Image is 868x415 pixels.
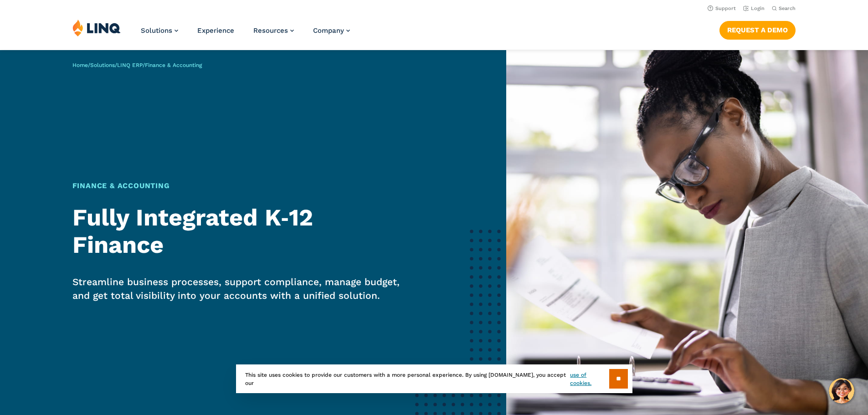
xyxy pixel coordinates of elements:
strong: Fully Integrated K‑12 Finance [72,204,313,259]
a: Company [313,26,350,35]
h1: Finance & Accounting [72,180,415,191]
a: Support [708,5,736,11]
button: Open Search Bar [772,5,796,12]
div: This site uses cookies to provide our customers with a more personal experience. By using [DOMAIN... [236,364,632,393]
a: use of cookies. [570,371,609,387]
a: LINQ ERP [117,62,143,68]
span: Search [779,5,796,11]
a: Solutions [141,26,178,35]
span: Finance & Accounting [145,62,202,68]
span: Company [313,26,344,35]
a: Login [743,5,765,11]
a: Experience [197,26,234,35]
a: Request a Demo [719,21,796,39]
span: / / / [72,62,202,68]
button: Hello, have a question? Let’s chat. [829,378,854,404]
img: LINQ | K‑12 Software [72,19,121,36]
nav: Button Navigation [719,19,796,39]
a: Resources [253,26,294,35]
a: Solutions [90,62,115,68]
p: Streamline business processes, support compliance, manage budget, and get total visibility into y... [72,275,415,302]
span: Resources [253,26,288,35]
nav: Primary Navigation [141,19,350,49]
span: Solutions [141,26,172,35]
a: Home [72,62,88,68]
